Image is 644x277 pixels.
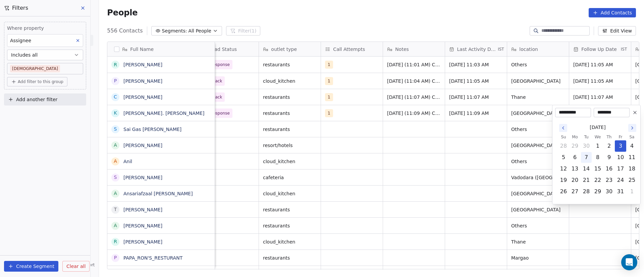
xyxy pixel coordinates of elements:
[592,152,603,163] button: Wednesday, October 8th, 2025
[590,124,605,131] span: [DATE]
[604,141,614,151] button: Thursday, October 2nd, 2025
[628,124,636,132] button: Go to the Next Month
[627,141,637,151] button: Saturday, October 4th, 2025
[581,152,592,163] button: Tuesday, October 7th, 2025
[570,163,580,174] button: Monday, October 13th, 2025
[604,163,614,174] button: Thursday, October 16th, 2025
[615,134,626,140] th: Friday
[558,134,569,140] th: Sunday
[558,141,569,151] button: Sunday, September 28th, 2025
[570,175,580,186] button: Monday, October 20th, 2025
[558,175,569,186] button: Sunday, October 19th, 2025
[604,175,614,186] button: Thursday, October 23rd, 2025
[615,175,626,186] button: Friday, October 24th, 2025
[627,186,637,197] button: Saturday, November 1st, 2025
[615,186,626,197] button: Friday, October 31st, 2025
[627,175,637,186] button: Saturday, October 25th, 2025
[558,134,638,197] table: October 2025
[603,134,615,140] th: Thursday
[569,134,581,140] th: Monday
[604,186,614,197] button: Thursday, October 30th, 2025
[592,163,603,174] button: Wednesday, October 15th, 2025
[558,186,569,197] button: Sunday, October 26th, 2025
[581,186,592,197] button: Tuesday, October 28th, 2025
[558,163,569,174] button: Sunday, October 12th, 2025
[592,134,603,140] th: Wednesday
[592,141,603,151] button: Wednesday, October 1st, 2025
[592,186,603,197] button: Wednesday, October 29th, 2025
[615,163,626,174] button: Friday, October 17th, 2025
[570,186,580,197] button: Monday, October 27th, 2025
[570,152,580,163] button: Monday, October 6th, 2025
[627,163,637,174] button: Saturday, October 18th, 2025
[615,152,626,163] button: Friday, October 10th, 2025
[592,175,603,186] button: Wednesday, October 22nd, 2025
[627,152,637,163] button: Saturday, October 11th, 2025
[559,124,567,132] button: Go to the Previous Month
[581,163,592,174] button: Tuesday, October 14th, 2025
[604,152,614,163] button: Thursday, October 9th, 2025
[581,141,592,151] button: Tuesday, September 30th, 2025
[581,134,592,140] th: Tuesday
[615,141,626,151] button: Today, Friday, October 3rd, 2025, selected
[581,175,592,186] button: Tuesday, October 21st, 2025
[558,152,569,163] button: Sunday, October 5th, 2025
[626,134,638,140] th: Saturday
[570,141,580,151] button: Monday, September 29th, 2025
